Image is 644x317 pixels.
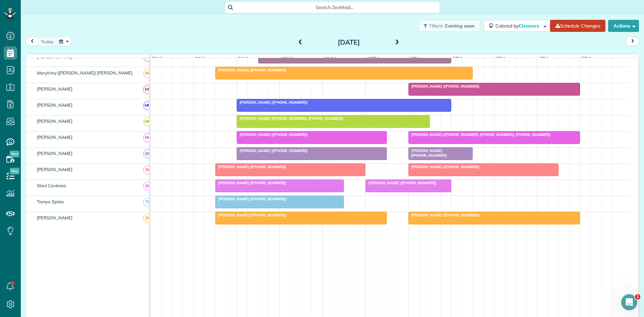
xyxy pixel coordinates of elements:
[608,20,639,32] button: Actions
[38,37,57,46] button: today
[26,37,39,46] button: prev
[143,85,152,94] span: ML
[626,37,639,46] button: next
[36,151,74,156] span: [PERSON_NAME]
[143,69,152,78] span: ME
[215,68,287,72] span: [PERSON_NAME] ([PHONE_NUMBER])
[429,23,443,29] span: Filters:
[635,294,640,300] span: 1
[323,56,338,61] span: 11am
[280,56,295,61] span: 10am
[143,117,152,126] span: MM
[366,56,380,61] span: 12pm
[307,39,391,46] h2: [DATE]
[143,198,152,207] span: TS
[365,180,437,185] span: [PERSON_NAME] ([PHONE_NUMBER])
[143,133,152,142] span: NC
[236,132,308,137] span: [PERSON_NAME] ([PHONE_NUMBER])
[408,164,480,169] span: [PERSON_NAME] ([PHONE_NUMBER])
[10,151,19,157] span: New
[236,116,344,121] span: [PERSON_NAME] ([PHONE_NUMBER], [PHONE_NUMBER])
[408,213,480,217] span: [PERSON_NAME] ([PHONE_NUMBER])
[537,56,549,61] span: 4pm
[495,23,541,29] span: Colored by
[519,23,540,29] span: Cleaners
[215,180,287,185] span: [PERSON_NAME] ([PHONE_NUMBER])
[36,118,74,124] span: [PERSON_NAME]
[10,168,19,174] span: New
[621,294,637,310] iframe: Intercom live chat
[408,132,551,137] span: [PERSON_NAME] ([PHONE_NUMBER], [PHONE_NUMBER], [PHONE_NUMBER])
[550,20,605,32] a: Schedule Changes
[36,135,74,140] span: [PERSON_NAME]
[36,199,65,204] span: Tamya Spires
[408,148,447,158] span: [PERSON_NAME] ([PHONE_NUMBER])
[194,56,206,61] span: 8am
[408,84,480,89] span: [PERSON_NAME] ([PHONE_NUMBER])
[236,148,308,153] span: [PERSON_NAME] ([PHONE_NUMBER])
[143,101,152,110] span: MM
[143,165,152,174] span: SC
[484,20,550,32] button: Colored byCleaners
[36,183,67,188] span: Stevi Caviness
[451,56,463,61] span: 2pm
[151,56,163,61] span: 7am
[36,70,134,75] span: Marytriny ([PERSON_NAME]) [PERSON_NAME]
[143,214,152,223] span: ZK
[36,86,74,92] span: [PERSON_NAME]
[445,23,475,29] span: Coming soon
[36,54,74,59] span: [PERSON_NAME]
[215,213,287,217] span: [PERSON_NAME] ([PHONE_NUMBER])
[143,149,152,158] span: OR
[236,100,308,105] span: [PERSON_NAME] ([PHONE_NUMBER])
[237,56,249,61] span: 9am
[494,56,506,61] span: 3pm
[580,56,592,61] span: 5pm
[215,197,287,201] span: [PERSON_NAME] ([PHONE_NUMBER])
[409,56,420,61] span: 1pm
[36,167,74,172] span: [PERSON_NAME]
[36,215,74,220] span: [PERSON_NAME]
[215,164,287,169] span: [PERSON_NAME] ([PHONE_NUMBER])
[36,102,74,108] span: [PERSON_NAME]
[143,181,152,191] span: SC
